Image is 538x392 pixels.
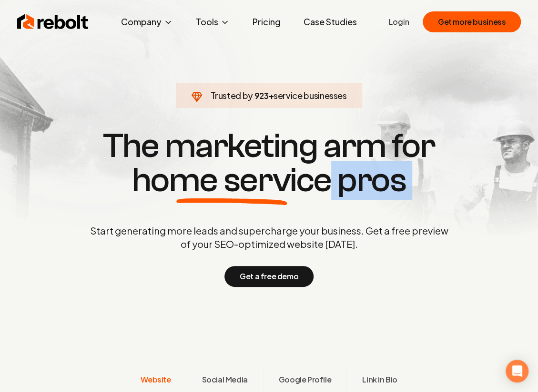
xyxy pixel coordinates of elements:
span: home service [132,163,332,197]
a: Login [389,16,409,28]
span: Website [141,374,171,385]
span: Link in Bio [362,374,397,385]
div: Open Intercom Messenger [506,360,528,382]
span: service businesses [274,90,347,101]
h1: The marketing arm for pros [41,129,498,197]
img: Rebolt Logo [17,12,89,31]
a: Pricing [245,12,288,31]
span: Social Media [202,374,247,385]
button: Tools [188,12,237,31]
span: + [268,90,274,101]
span: Trusted by [210,90,253,101]
a: Case Studies [296,12,365,31]
span: Google Profile [279,374,331,385]
button: Company [113,12,181,31]
p: Start generating more leads and supercharge your business. Get a free preview of your SEO-optimiz... [88,224,450,251]
span: 923 [254,89,268,102]
button: Get more business [423,11,521,32]
button: Get a free demo [224,266,314,287]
